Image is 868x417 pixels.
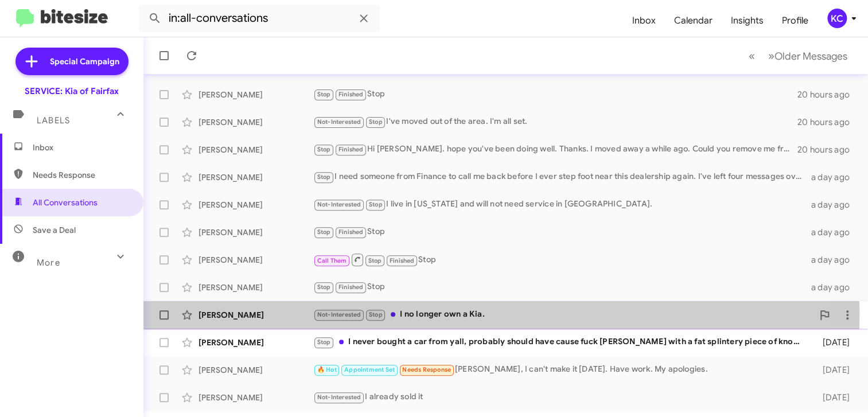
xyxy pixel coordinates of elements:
button: Next [761,44,854,68]
div: a day ago [808,227,859,238]
span: Stop [317,91,331,98]
div: [PERSON_NAME] [198,89,313,100]
span: » [768,49,774,63]
div: a day ago [808,282,859,293]
div: [DATE] [808,392,859,403]
div: Stop [313,225,808,239]
span: Needs Response [402,366,451,373]
div: [PERSON_NAME] [198,227,313,238]
div: [DATE] [808,337,859,348]
div: Stop [313,252,808,267]
div: 20 hours ago [797,89,859,100]
div: [PERSON_NAME] [198,282,313,293]
div: I no longer own a Kia. [313,308,813,321]
span: Not-Interested [317,393,361,401]
nav: Page navigation example [742,44,854,68]
div: [PERSON_NAME] [198,392,313,403]
span: Stop [317,338,331,346]
div: Hi [PERSON_NAME]. hope you've been doing well. Thanks. I moved away a while ago. Could you remove... [313,143,797,156]
div: I live in [US_STATE] and will not need service in [GEOGRAPHIC_DATA]. [313,198,808,211]
div: a day ago [808,199,859,211]
div: I never bought a car from yall, probably should have cause fuck [PERSON_NAME] with a fat splinter... [313,336,808,349]
span: 🔥 Hot [317,366,337,373]
span: Finished [338,146,364,153]
div: [PERSON_NAME] [198,364,313,376]
span: Stop [369,201,383,208]
span: Stop [317,146,331,153]
span: Finished [338,91,364,98]
span: Special Campaign [50,56,119,67]
div: [PERSON_NAME] [198,337,313,348]
span: Stop [368,257,382,264]
div: I need someone from Finance to call me back before I ever step foot near this dealership again. I... [313,170,808,184]
div: 20 hours ago [797,116,859,128]
div: I already sold it [313,391,808,404]
div: [DATE] [808,364,859,376]
span: Not-Interested [317,311,361,318]
a: Insights [722,4,773,37]
div: SERVICE: Kia of Fairfax [25,85,119,97]
span: Labels [37,115,70,126]
div: a day ago [808,254,859,266]
a: Calendar [665,4,722,37]
span: Inbox [33,142,130,153]
span: Not-Interested [317,118,361,126]
input: Search [139,5,380,32]
span: « [749,49,755,63]
span: Appointment Set [344,366,395,373]
div: Stop [313,88,797,101]
span: Stop [369,311,383,318]
a: Profile [773,4,818,37]
div: a day ago [808,172,859,183]
span: Finished [338,283,364,291]
span: All Conversations [33,197,98,208]
span: Stop [369,118,383,126]
span: Call Them [317,257,347,264]
a: Inbox [623,4,665,37]
div: Stop [313,280,808,294]
a: Special Campaign [15,48,129,75]
div: [PERSON_NAME], I can't make it [DATE]. Have work. My apologies. [313,363,808,376]
div: [PERSON_NAME] [198,199,313,211]
div: [PERSON_NAME] [198,172,313,183]
div: I've moved out of the area. I'm all set. [313,115,797,128]
span: Save a Deal [33,224,76,236]
span: Stop [317,173,331,181]
span: Older Messages [774,50,847,63]
span: Not-Interested [317,201,361,208]
span: Finished [338,228,364,236]
div: [PERSON_NAME] [198,144,313,155]
span: More [37,258,60,268]
span: Stop [317,228,331,236]
div: [PERSON_NAME] [198,116,313,128]
span: Needs Response [33,169,130,181]
div: KC [827,9,847,28]
span: Stop [317,283,331,291]
div: [PERSON_NAME] [198,309,313,321]
button: Previous [742,44,762,68]
button: KC [818,9,855,28]
div: [PERSON_NAME] [198,254,313,266]
span: Finished [390,257,415,264]
div: 20 hours ago [797,144,859,155]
